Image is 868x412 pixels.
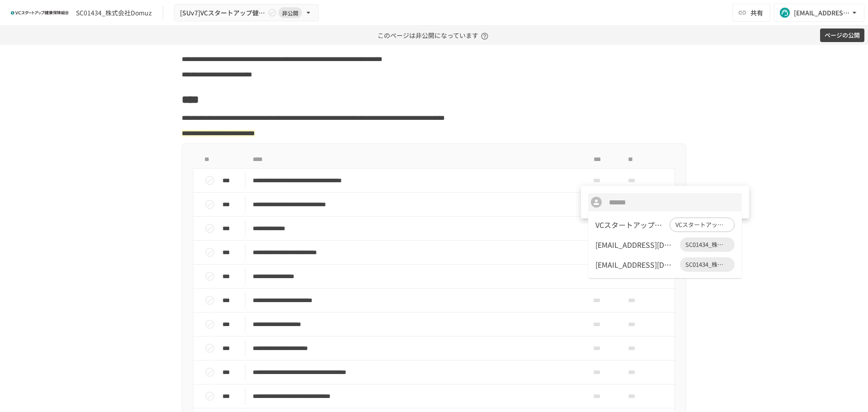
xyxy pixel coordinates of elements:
[595,219,666,230] div: VCスタートアップ健康保険組合
[680,260,735,269] span: SC01434_株式会社Domuz
[595,239,676,250] div: [EMAIL_ADDRESS][DOMAIN_NAME]
[680,240,735,249] span: SC01434_株式会社Domuz
[595,259,676,270] div: [EMAIL_ADDRESS][DOMAIN_NAME]
[670,220,734,229] span: VCスタートアップ健康保険組合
